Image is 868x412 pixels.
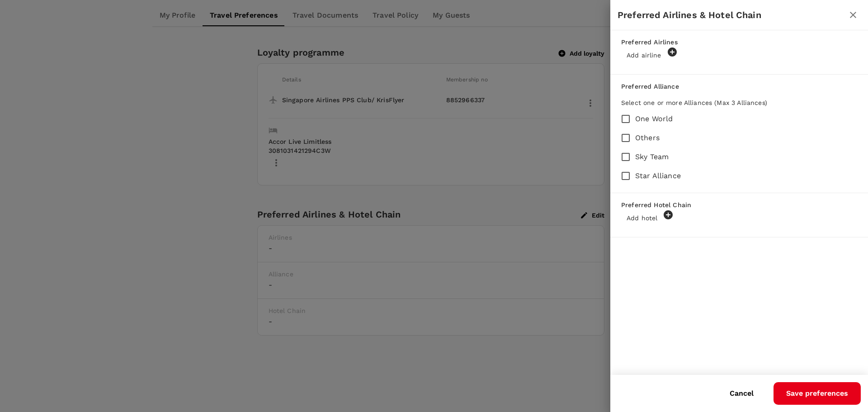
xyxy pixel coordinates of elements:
[635,170,681,181] span: Star Alliance
[635,133,660,143] span: Others
[845,7,861,23] button: close
[621,214,663,222] span: Add hotel
[774,382,861,405] button: Save preferences
[621,52,667,59] span: Add airline
[621,38,678,47] div: Preferred Airlines
[621,47,678,60] div: Add airline
[621,98,857,107] div: Select one or more Alliances (Max 3 Alliances)
[621,209,691,223] div: Add hotel
[635,152,669,162] span: Sky Team
[621,200,691,209] div: Preferred Hotel Chain
[635,114,673,124] span: One World
[621,82,857,91] div: Preferred Alliance
[618,8,845,22] div: Preferred Airlines & Hotel Chain
[717,382,766,405] button: Cancel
